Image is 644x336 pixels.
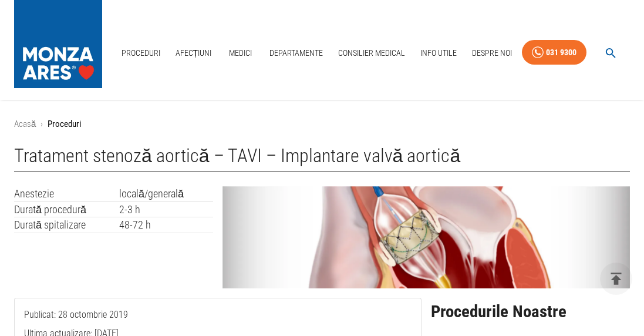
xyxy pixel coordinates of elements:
[467,41,517,65] a: Despre Noi
[14,201,119,217] td: Durată procedură
[48,117,81,131] p: Proceduri
[600,263,632,295] button: delete
[14,117,630,131] nav: breadcrumb
[546,45,576,60] div: 031 9300
[265,41,328,65] a: Departamente
[222,41,259,65] a: Medici
[117,41,165,65] a: Proceduri
[171,41,217,65] a: Afecțiuni
[119,186,213,201] td: locală/generală
[14,119,36,129] a: Acasă
[522,40,586,65] a: 031 9300
[431,303,630,321] h2: Procedurile Noastre
[41,117,43,131] li: ›
[119,217,213,233] td: 48-72 h
[416,41,461,65] a: Info Utile
[222,186,630,288] img: Tratament stenoza aortica – TAVI – Implantare valva aortica | MONZA ARES
[14,217,119,233] td: Durată spitalizare
[14,145,630,172] h1: Tratament stenoză aortică – TAVI – Implantare valvă aortică
[119,201,213,217] td: 2-3 h
[333,41,410,65] a: Consilier Medical
[14,186,119,201] td: Anestezie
